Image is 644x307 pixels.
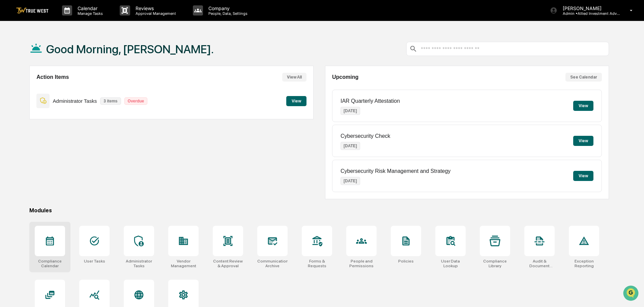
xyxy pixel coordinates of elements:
[105,73,123,82] button: See all
[13,151,42,157] span: Data Lookup
[573,101,593,111] button: View
[7,14,123,25] p: How can we help?
[14,52,26,64] img: 8933085812038_c878075ebb4cc5468115_72.jpg
[53,98,97,104] p: Administrator Tasks
[72,11,106,16] p: Manage Tasks
[7,151,12,157] div: 🔎
[341,133,390,139] p: Cybersecurity Check
[282,73,306,82] button: View All
[346,259,377,268] div: People and Permissions
[115,54,123,62] button: Start new chat
[124,97,148,105] p: Overdue
[213,259,243,268] div: Content Review & Approval
[398,259,414,264] div: Policies
[56,110,58,115] span: •
[30,58,93,64] div: We're available if you need us!
[4,135,46,147] a: 🖐️Preclearance
[435,259,466,268] div: User Data Lookup
[332,74,358,80] h2: Upcoming
[480,259,510,268] div: Compliance Library
[72,5,106,11] p: Calendar
[60,110,74,115] span: [DATE]
[573,171,593,181] button: View
[7,52,19,64] img: 1746055101610-c473b297-6a78-478c-a979-82029cc54cd1
[21,92,55,97] span: [PERSON_NAME]
[341,107,360,115] p: [DATE]
[46,42,214,56] h1: Good Morning, [PERSON_NAME].
[13,138,43,145] span: Preclearance
[7,75,45,80] div: Past conversations
[341,98,400,104] p: IAR Quarterly Attestation
[46,135,86,147] a: 🗄️Attestations
[67,167,82,172] span: Pylon
[573,136,593,146] button: View
[21,110,55,115] span: [PERSON_NAME]
[203,11,251,16] p: People, Data, Settings
[286,97,306,104] a: View
[557,5,620,11] p: [PERSON_NAME]
[7,103,18,114] img: Tammy Steffen
[286,96,306,106] button: View
[341,168,450,174] p: Cybersecurity Risk Management and Strategy
[30,52,111,58] div: Start new chat
[203,5,251,11] p: Company
[565,73,602,82] button: See Calendar
[622,285,641,303] iframe: Open customer support
[557,11,620,16] p: Admin • Allied Investment Advisors
[48,167,82,172] a: Powered byPylon
[100,97,121,105] p: 3 items
[124,259,154,268] div: Administrator Tasks
[56,138,84,145] span: Attestations
[7,139,12,144] div: 🖐️
[16,7,49,14] img: logo
[569,259,599,268] div: Exception Reporting
[524,259,555,268] div: Audit & Document Logs
[60,92,74,97] span: [DATE]
[341,177,360,185] p: [DATE]
[130,11,179,16] p: Approval Management
[302,259,332,268] div: Forms & Requests
[7,85,18,96] img: Tammy Steffen
[35,259,65,268] div: Compliance Calendar
[29,207,609,214] div: Modules
[49,139,54,144] div: 🗄️
[36,74,69,80] h2: Action Items
[130,5,179,11] p: Reviews
[341,142,360,150] p: [DATE]
[168,259,199,268] div: Vendor Management
[84,259,105,264] div: User Tasks
[56,92,58,97] span: •
[257,259,288,268] div: Communications Archive
[4,148,45,160] a: 🔎Data Lookup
